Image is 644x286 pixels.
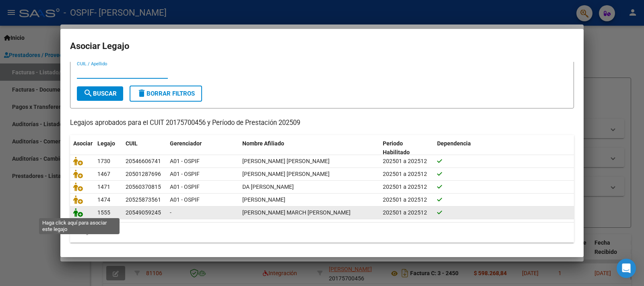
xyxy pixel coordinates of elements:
[170,196,200,203] span: A01 - OSPIF
[383,157,431,166] div: 202501 a 202512
[137,88,147,98] mat-icon: delete
[126,182,161,192] div: 20560370815
[83,88,93,98] mat-icon: search
[126,208,161,217] div: 20549059245
[70,118,574,128] p: Legajos aprobados para el CUIT 20175700456 y Período de Prestación 202509
[242,184,294,190] span: DA SILVA ALEXIS VALENTINO
[170,171,200,177] span: A01 - OSPIF
[167,135,239,161] datatable-header-cell: Gerenciador
[170,158,200,164] span: A01 - OSPIF
[70,39,574,54] h2: Asociar Legajo
[126,157,161,166] div: 20546606741
[239,135,380,161] datatable-header-cell: Nombre Afiliado
[437,140,471,147] span: Dependencia
[383,140,410,156] span: Periodo Habilitado
[97,196,110,203] span: 1474
[70,223,574,243] div: 5 registros
[130,86,202,102] button: Borrar Filtros
[94,135,122,161] datatable-header-cell: Legajo
[126,195,161,204] div: 20525873561
[242,140,284,147] span: Nombre Afiliado
[380,135,434,161] datatable-header-cell: Periodo Habilitado
[617,259,636,278] div: Open Intercom Messenger
[97,209,110,216] span: 1555
[242,158,330,164] span: SOSA ORIANA SELENE
[73,140,93,147] span: Asociar
[137,90,195,97] span: Borrar Filtros
[383,170,431,179] div: 202501 a 202512
[242,209,351,216] span: SORIA MARCH BAUTISTA ERNESTO
[77,86,123,101] button: Buscar
[383,208,431,217] div: 202501 a 202512
[170,140,202,147] span: Gerenciador
[97,171,110,177] span: 1467
[242,171,330,177] span: GIMENEZ TIZIANO EZEQUIEL
[434,135,574,161] datatable-header-cell: Dependencia
[170,184,200,190] span: A01 - OSPIF
[97,140,115,147] span: Legajo
[126,170,161,179] div: 20501287696
[122,135,167,161] datatable-header-cell: CUIL
[126,140,138,147] span: CUIL
[70,135,94,161] datatable-header-cell: Asociar
[170,209,171,216] span: -
[383,182,431,192] div: 202501 a 202512
[97,158,110,164] span: 1730
[383,195,431,204] div: 202501 a 202512
[97,184,110,190] span: 1471
[242,196,285,203] span: ACOSTA LEANDRO DARIO
[83,90,117,97] span: Buscar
